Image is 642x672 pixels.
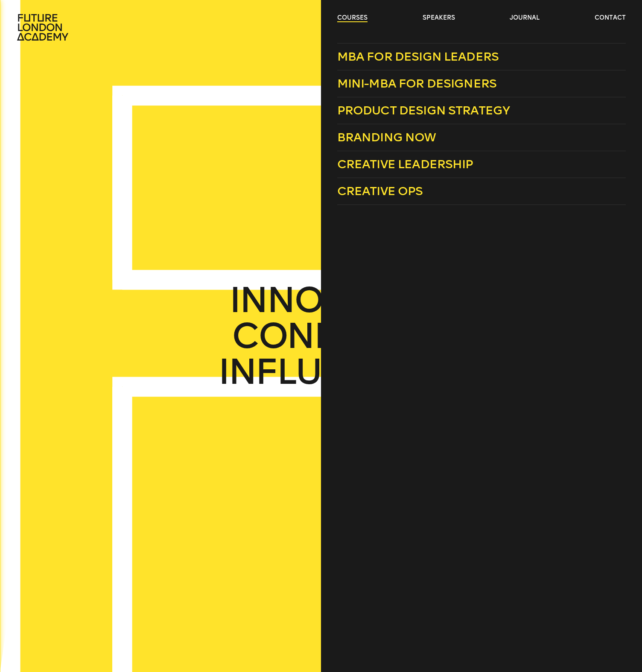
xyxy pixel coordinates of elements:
[337,43,626,70] a: MBA for Design Leaders
[595,14,626,22] a: contact
[510,14,540,22] a: journal
[337,97,626,124] a: Product Design Strategy
[337,70,626,97] a: Mini-MBA for Designers
[337,124,626,151] a: Branding Now
[337,50,499,64] span: MBA for Design Leaders
[337,76,497,91] span: Mini-MBA for Designers
[337,130,436,144] span: Branding Now
[423,14,455,22] a: speakers
[337,178,626,205] a: Creative Ops
[337,14,368,22] a: courses
[337,157,473,171] span: Creative Leadership
[337,184,423,198] span: Creative Ops
[337,103,510,117] span: Product Design Strategy
[337,151,626,178] a: Creative Leadership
